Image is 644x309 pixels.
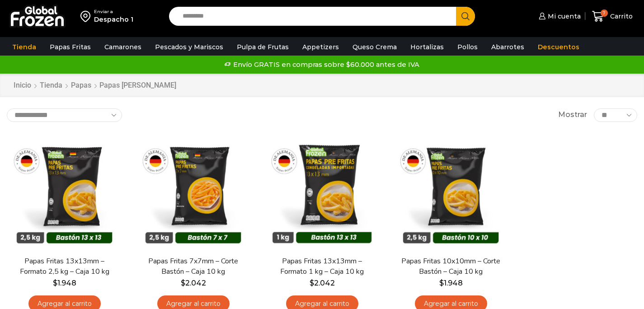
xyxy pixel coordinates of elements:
[39,80,63,91] a: Tienda
[150,38,228,56] a: Pescados y Mariscos
[545,12,581,21] span: Mi cuenta
[100,38,146,56] a: Camarones
[439,279,463,287] bdi: 1.948
[456,7,475,26] button: Search button
[13,256,117,277] a: Papas Fritas 13x13mm – Formato 2,5 kg – Caja 10 kg
[310,279,314,287] span: $
[13,80,32,91] a: Inicio
[94,15,133,24] div: Despacho 1
[487,38,529,56] a: Abarrotes
[453,38,482,56] a: Pollos
[80,9,94,24] img: address-field-icon.svg
[232,38,293,56] a: Pulpa de Frutas
[181,279,185,287] span: $
[7,108,122,122] select: Pedido de la tienda
[406,38,448,56] a: Hortalizas
[399,256,503,277] a: Papas Fritas 10x10mm – Corte Bastón – Caja 10 kg
[99,81,176,89] h1: Papas [PERSON_NAME]
[298,38,343,56] a: Appetizers
[270,256,374,277] a: Papas Fritas 13x13mm – Formato 1 kg – Caja 10 kg
[590,6,635,27] a: 7 Carrito
[533,38,584,56] a: Descuentos
[608,12,633,21] span: Carrito
[348,38,401,56] a: Queso Crema
[181,279,206,287] bdi: 2.042
[536,7,581,25] a: Mi cuenta
[8,38,41,56] a: Tienda
[601,9,608,17] span: 7
[558,110,587,120] span: Mostrar
[141,256,245,277] a: Papas Fritas 7x7mm – Corte Bastón – Caja 10 kg
[45,38,95,56] a: Papas Fritas
[71,80,92,91] a: Papas
[439,279,444,287] span: $
[94,9,133,15] div: Enviar a
[53,279,57,287] span: $
[13,80,176,91] nav: Breadcrumb
[53,279,76,287] bdi: 1.948
[310,279,335,287] bdi: 2.042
